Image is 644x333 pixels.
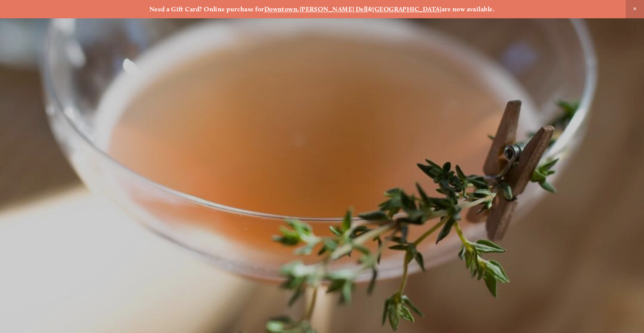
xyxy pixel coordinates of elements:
a: [PERSON_NAME] Dell [300,5,368,13]
a: Downtown [264,5,298,13]
a: [GEOGRAPHIC_DATA] [372,5,442,13]
strong: are now available. [442,5,495,13]
strong: , [297,5,299,13]
strong: Need a Gift Card? Online purchase for [149,5,264,13]
strong: & [368,5,372,13]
